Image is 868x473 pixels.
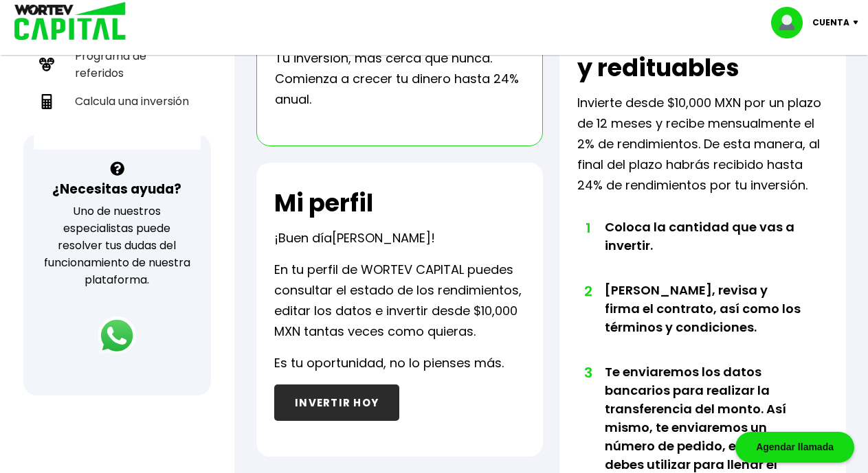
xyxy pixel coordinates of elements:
li: [PERSON_NAME], revisa y firma el contrato, así como los términos y condiciones. [605,281,803,362]
p: Uno de nuestros especialistas puede resolver tus dudas del funcionamiento de nuestra plataforma. [41,203,193,288]
span: [PERSON_NAME] [332,229,431,246]
h2: Mi perfil [274,189,373,217]
img: recomiendanos-icon.9b8e9327.svg [39,57,54,72]
li: Coloca la cantidad que vas a invertir. [605,218,803,281]
img: logos_whatsapp-icon.242b2217.svg [98,316,136,355]
img: profile-image [771,7,812,38]
span: 3 [584,362,591,383]
p: ¡Buen día ! [274,228,435,249]
p: En tu perfil de WORTEV CAPITAL puedes consultar el estado de los rendimientos, editar los datos e... [274,259,525,342]
p: Tu inversión, más cerca que nunca. Comienza a crecer tu dinero hasta 24% anual. [275,48,524,110]
img: calculadora-icon.17d418c4.svg [39,94,54,109]
button: INVERTIR HOY [274,384,399,421]
p: Cuenta [812,12,849,33]
span: 1 [584,218,591,238]
h3: ¿Necesitas ayuda? [52,179,181,199]
a: Programa de referidos [34,42,201,87]
div: Agendar llamada [735,432,854,463]
p: Es tu oportunidad, no lo pienses más. [274,353,504,373]
img: icon-down [849,21,868,25]
a: Calcula una inversión [34,87,201,115]
p: Invierte desde $10,000 MXN por un plazo de 12 meses y recibe mensualmente el 2% de rendimientos. ... [577,93,828,196]
span: 2 [584,281,591,301]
